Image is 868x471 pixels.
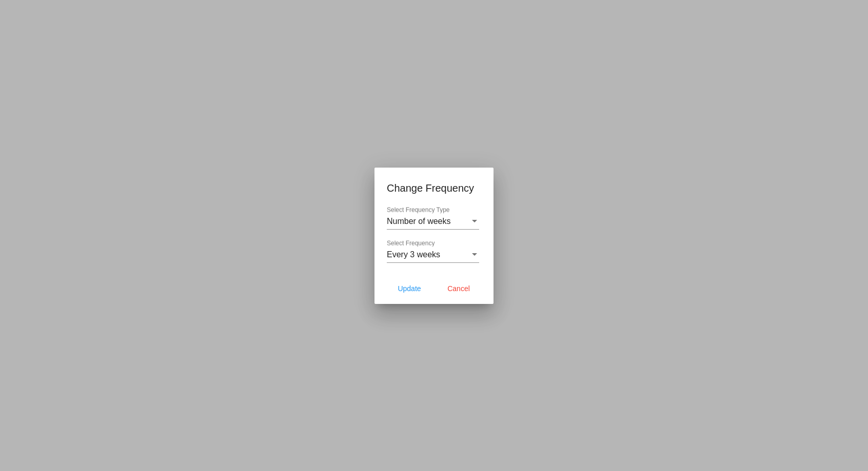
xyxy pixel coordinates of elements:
mat-select: Select Frequency [387,250,479,259]
button: Cancel [436,279,481,298]
span: Update [398,284,421,293]
span: Cancel [447,284,470,293]
h1: Change Frequency [387,180,481,196]
button: Update [387,279,432,298]
mat-select: Select Frequency Type [387,217,479,226]
span: Every 3 weeks [387,250,440,259]
span: Number of weeks [387,217,451,226]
